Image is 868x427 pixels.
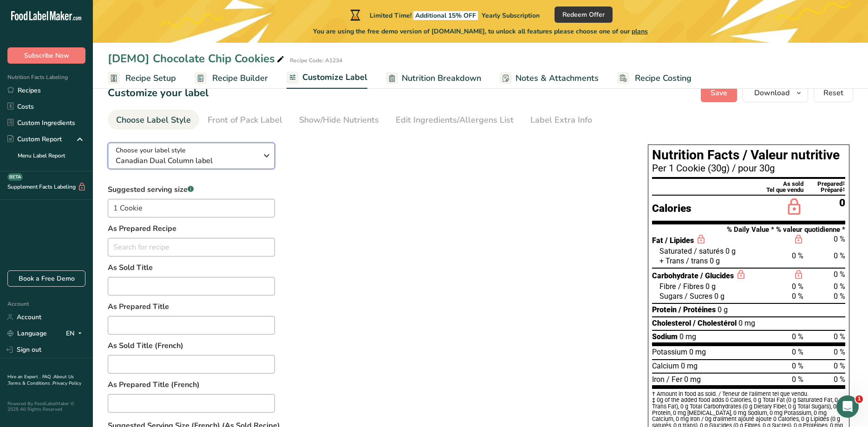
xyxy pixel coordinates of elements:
button: Redeem Offer [555,7,613,23]
span: 0 % [792,375,803,384]
div: Tel que vendu [766,187,803,193]
span: You are using the free demo version of [DOMAIN_NAME], to unlock all features please choose one of... [313,26,648,36]
span: 0 % [834,251,845,260]
input: Search for recipe [108,238,275,256]
div: † Amount in food as sold. / Teneur de l'aliment tel que vendu. [652,391,845,397]
span: + Trans [659,256,684,265]
span: / Fer [666,375,682,384]
span: 0 mg [738,318,755,328]
span: 0 g [725,246,736,256]
span: Iron [652,375,665,384]
span: / Sucres [685,292,712,301]
span: Additional 15% OFF [413,11,478,20]
span: Sugars [659,292,683,301]
h1: Customize your label [108,85,209,101]
label: As Prepared Recipe [108,223,275,234]
span: Saturated [659,247,692,256]
span: 0 g [705,282,716,291]
a: Language [7,325,47,342]
span: / Cholestérol [693,319,737,328]
span: 0 % [834,270,845,279]
div: Front of Pack Label [208,114,282,126]
span: / trans [686,256,708,265]
div: Edit Ingredients/Allergens List [396,114,514,126]
span: / Fibres [678,282,704,291]
a: Recipe Costing [617,68,692,89]
span: 0 mg [679,332,696,342]
div: 0 [803,197,845,221]
label: As Prepared Title (French) [108,379,275,390]
span: Potassium [652,348,687,356]
div: % Daily Value * % valeur quotidienne * [652,226,845,233]
div: Per 1 Cookie (30g) / pour 30g [652,164,845,173]
span: Canadian Dual Column label [116,155,257,166]
div: Custom Report [7,134,62,144]
span: Reset [823,87,843,99]
button: Subscribe Now [7,47,85,64]
div: ‡ [842,187,845,193]
span: 0 % [792,282,803,291]
span: 0 g [718,305,728,315]
div: [DEMO] Chocolate Chip Cookies [108,50,286,67]
a: Book a Free Demo [7,270,85,287]
a: Privacy Policy [52,380,81,387]
span: Notes & Attachments [516,72,599,85]
div: Choose Label Style [116,114,191,126]
label: As Sold Title [108,262,275,273]
span: Cholesterol [652,319,691,328]
span: Calcium [652,361,679,370]
span: 0 % [792,332,803,341]
a: Customize Label [287,67,367,89]
a: Terms & Conditions . [8,380,52,387]
label: Suggested serving size [108,184,275,195]
label: As Sold Title (French) [108,340,275,351]
span: Fibre [659,282,676,291]
span: 0 mg [684,374,701,384]
span: 0 mg [689,347,706,357]
span: 0 % [834,282,845,291]
span: 0 % [834,292,845,301]
a: About Us . [7,374,74,387]
span: 0 % [792,292,803,301]
span: Download [754,87,790,99]
span: 0 mg [681,361,698,371]
button: Reset [814,84,853,102]
div: As sold [783,181,803,187]
span: 0 % [834,235,845,243]
span: Recipe Builder [212,72,268,85]
a: Notes & Attachments [500,68,599,89]
div: ‡ [842,181,845,187]
div: Label Extra Info [530,114,592,126]
span: / Lipides [665,236,694,245]
label: As Prepared Title [108,301,275,312]
span: Carbohydrate [652,271,698,280]
div: Calories [652,203,692,214]
span: 0 % [834,348,845,356]
a: Nutrition Breakdown [386,68,481,89]
span: plans [632,27,648,36]
span: Recipe Costing [635,72,692,85]
span: Save [711,87,727,99]
button: Download [743,84,808,102]
button: Save [701,84,737,102]
span: Yearly Subscription [482,11,540,20]
span: 0 % [834,375,845,384]
span: / saturés [694,247,724,256]
span: 0 g [714,291,724,301]
span: Sodium [652,332,678,341]
div: Préparé [803,187,845,193]
a: Hire an Expert . [7,374,40,380]
span: Protein [652,305,677,314]
a: Recipe Builder [195,68,268,89]
span: Redeem Offer [562,10,605,20]
span: / Glucides [700,271,734,280]
div: BETA [7,173,23,181]
a: Recipe Setup [108,68,176,89]
iframe: Intercom live chat [836,395,859,418]
span: 0 % [792,361,803,370]
div: Prepared [803,181,845,187]
span: Choose your label style [116,145,186,155]
span: Recipe Setup [125,72,176,85]
span: / Protéines [679,305,716,314]
span: Customize Label [302,71,367,84]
